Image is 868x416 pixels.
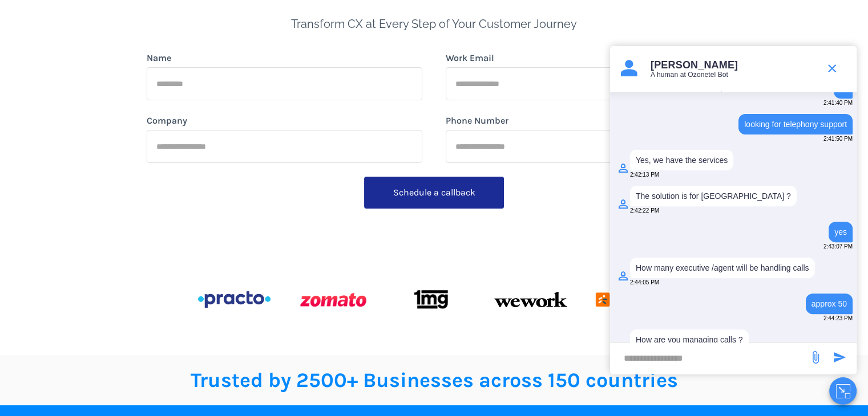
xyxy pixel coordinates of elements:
button: Close chat [829,377,857,405]
label: Name [147,51,171,65]
div: How many executive /agent will be handling calls [636,263,809,272]
span: 2:42:13 PM [630,172,659,178]
div: How are you managing calls ? [636,335,743,344]
div: The solution is for [GEOGRAPHIC_DATA] ? [636,191,791,201]
div: approx 50 [812,299,847,308]
span: Trusted by 2500+ Businesses across 150 countries [191,368,678,392]
span: 2:41:50 PM [823,136,853,142]
p: [PERSON_NAME] [651,59,814,72]
label: Work Email [446,51,494,65]
span: send message [804,346,827,369]
div: new-msg-input [616,348,803,369]
div: looking for telephony support [744,120,847,129]
span: send message [828,346,851,369]
span: 2:44:23 PM [823,315,853,321]
span: 2:41:40 PM [823,100,853,106]
span: Transform CX at Every Step of Your Customer Journey [291,17,577,31]
form: form [147,51,722,213]
p: A human at Ozonetel Bot [651,71,814,78]
span: end chat or minimize [821,57,843,80]
div: Yes, we have the services [636,156,728,165]
span: 2:44:05 PM [630,279,659,286]
button: Schedule a callback [364,177,504,209]
span: 2:42:22 PM [630,207,659,214]
label: Company [147,114,187,128]
span: 2:43:07 PM [823,243,853,250]
div: yes [834,227,847,236]
label: Phone Number [446,114,508,128]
